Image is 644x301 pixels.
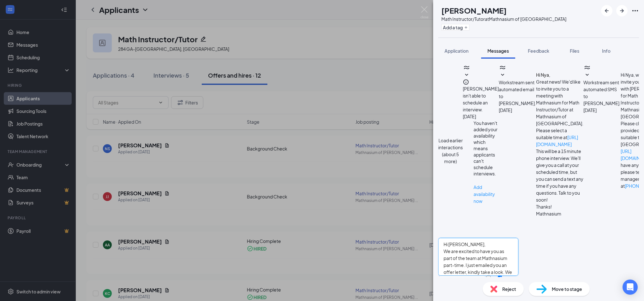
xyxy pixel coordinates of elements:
p: Thanks! [536,203,583,210]
span: Files [570,48,579,54]
p: Mathnasium [536,210,583,217]
button: Load earlier interactions (about 5 more) [438,137,463,165]
button: Send [507,276,518,298]
button: ArrowLeftNew [601,5,612,16]
svg: Plus [464,26,468,29]
h4: Hi Nya, [536,71,583,78]
svg: WorkstreamLogo [463,64,470,71]
textarea: Hi [PERSON_NAME], We are excited to have you as part of the team at Mathnasium part-time. I just ... [438,238,518,276]
svg: SmallChevronDown [463,71,470,79]
span: Application [444,48,468,54]
span: [DATE] [463,113,476,120]
span: Messages [487,48,509,54]
button: Full text editorPen [438,276,486,288]
a: Add availability now [474,184,495,204]
p: Great news! We'd like to invite you to a meeting with Mathnasium for Math Instructor/Tutor at Mat... [536,78,583,148]
div: Open Intercom Messenger [623,280,638,295]
div: You haven't added your availability which means applicants can't schedule interviews. [474,120,499,177]
svg: SmallChevronDown [499,71,506,79]
svg: ArrowLeftNew [603,7,611,15]
span: [DATE] [583,107,597,114]
svg: ArrowRight [618,7,626,15]
span: Info [602,48,611,54]
span: [PERSON_NAME] isn't able to schedule an interview. [463,86,499,112]
div: Math Instructor/Tutor at Mathnasium of [GEOGRAPHIC_DATA] [441,16,566,22]
button: ArrowRight [616,5,628,16]
svg: WorkstreamLogo [499,64,506,71]
span: Reject [502,286,516,292]
svg: WorkstreamLogo [583,64,591,71]
button: PlusAdd a tag [441,24,469,31]
span: Workstream sent automated SMS to [PERSON_NAME]. [583,80,621,106]
p: This will be a 15 minute phone interview. We'll give you a call at your scheduled time, but you c... [536,148,583,203]
svg: Info [463,79,469,85]
svg: SmallChevronDown [583,71,591,79]
span: [DATE] [499,107,512,114]
h1: [PERSON_NAME] [441,5,507,16]
span: Move to stage [552,286,582,292]
span: Workstream sent automated email to [PERSON_NAME]. [499,80,536,106]
span: Feedback [528,48,549,54]
svg: Ellipses [631,7,639,15]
